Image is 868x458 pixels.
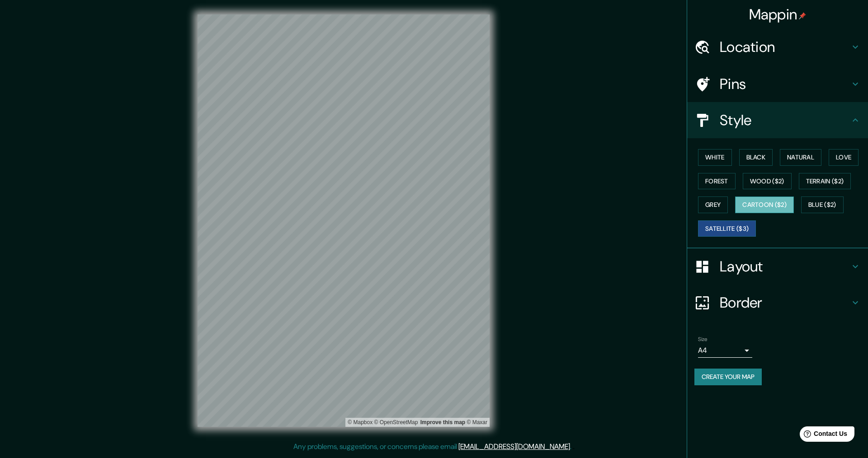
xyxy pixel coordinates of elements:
[571,441,573,452] div: .
[720,38,850,56] h4: Location
[698,343,752,358] div: A4
[743,173,792,190] button: Wood ($2)
[687,29,868,65] div: Location
[694,369,762,385] button: Create your map
[458,442,570,451] a: [EMAIL_ADDRESS][DOMAIN_NAME]
[799,12,806,19] img: pin-icon.png
[374,419,418,425] a: OpenStreetMap
[293,441,571,452] p: Any problems, suggestions, or concerns please email .
[687,102,868,138] div: Style
[720,111,850,129] h4: Style
[780,149,821,166] button: Natural
[687,66,868,102] div: Pins
[420,419,465,425] a: Map feedback
[749,5,807,23] h4: Mappin
[801,196,844,213] button: Blue ($2)
[698,149,732,166] button: White
[348,419,373,425] a: Mapbox
[698,336,708,343] label: Size
[735,196,794,213] button: Cartoon ($2)
[739,149,773,166] button: Black
[198,14,490,427] canvas: Map
[698,220,756,237] button: Satellite ($3)
[788,423,858,448] iframe: Help widget launcher
[698,173,736,190] button: Forest
[573,441,575,452] div: .
[799,173,851,190] button: Terrain ($2)
[687,285,868,321] div: Border
[687,248,868,285] div: Layout
[720,257,850,276] h4: Layout
[698,196,728,213] button: Grey
[720,294,850,312] h4: Border
[467,419,487,425] a: Maxar
[829,149,859,166] button: Love
[720,75,850,93] h4: Pins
